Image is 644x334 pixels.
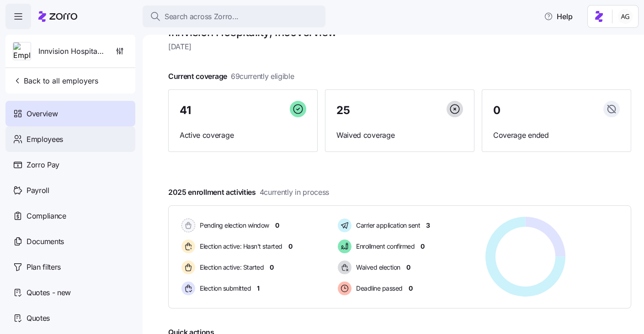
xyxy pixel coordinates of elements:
[27,261,61,273] span: Plan filters
[5,152,135,177] a: Zorro Pay
[257,284,260,293] span: 1
[168,71,294,82] span: Current coverage
[544,11,573,22] span: Help
[27,210,66,222] span: Compliance
[13,42,31,61] img: Employer logo
[270,263,274,272] span: 0
[336,130,463,141] span: Waived coverage
[493,105,500,116] span: 0
[27,134,63,145] span: Employees
[275,221,279,230] span: 0
[5,126,135,152] a: Employees
[27,313,50,324] span: Quotes
[197,242,282,251] span: Election active: Hasn't started
[38,46,104,57] span: Innvision Hospitality, Inc
[27,236,64,247] span: Documents
[426,221,430,230] span: 3
[13,75,98,86] span: Back to all employers
[353,242,415,251] span: Enrollment confirmed
[5,177,135,203] a: Payroll
[197,284,251,293] span: Election submitted
[409,284,413,293] span: 0
[5,229,135,254] a: Documents
[165,11,239,22] span: Search across Zorro...
[5,203,135,229] a: Compliance
[406,263,410,272] span: 0
[143,5,325,27] button: Search across Zorro...
[168,41,631,52] span: [DATE]
[197,221,269,230] span: Pending election window
[336,105,350,116] span: 25
[5,280,135,305] a: Quotes - new
[27,159,59,171] span: Zorro Pay
[27,287,71,298] span: Quotes - new
[5,101,135,126] a: Overview
[231,71,294,82] span: 69 currently eligible
[420,242,425,251] span: 0
[180,130,306,141] span: Active coverage
[493,130,620,141] span: Coverage ended
[5,254,135,280] a: Plan filters
[288,242,293,251] span: 0
[5,305,135,331] a: Quotes
[353,284,403,293] span: Deadline passed
[168,187,329,198] span: 2025 enrollment activities
[618,9,633,24] img: 5fc55c57e0610270ad857448bea2f2d5
[27,108,58,120] span: Overview
[197,263,264,272] span: Election active: Started
[260,187,329,198] span: 4 currently in process
[537,7,580,26] button: Help
[353,263,400,272] span: Waived election
[27,185,49,196] span: Payroll
[353,221,420,230] span: Carrier application sent
[9,72,102,90] button: Back to all employers
[180,105,191,116] span: 41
